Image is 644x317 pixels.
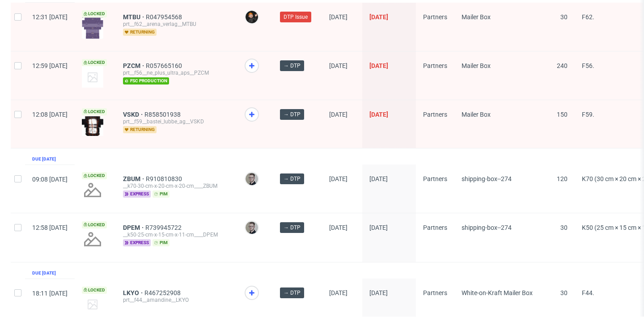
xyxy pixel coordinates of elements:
span: Partners [423,224,447,231]
img: version_two_editor_design.png [82,17,103,39]
span: 30 [560,224,568,231]
div: __k70-30-cm-x-20-cm-x-20-cm____ZBUM [123,182,230,190]
span: Locked [82,10,107,17]
div: prt__f59__bastei_lubbe_ag__VSKD [123,118,230,125]
span: shipping-box--274 [462,224,512,231]
span: Partners [423,111,447,118]
div: prt__f62__arena_verlag__MTBU [123,21,230,28]
span: express [123,190,151,198]
span: F59. [582,111,594,118]
img: version_two_editor_design.png [82,116,103,136]
a: VSKD [123,111,144,118]
span: [DATE] [329,13,347,21]
span: Locked [82,221,107,228]
span: 12:59 [DATE] [32,62,68,69]
span: 30 [560,13,568,21]
span: Partners [423,62,447,69]
div: Due [DATE] [32,270,56,277]
a: MTBU [123,13,146,21]
span: 18:11 [DATE] [32,290,68,297]
a: ZBUM [123,175,146,182]
span: 12:31 [DATE] [32,13,68,21]
a: R910810830 [146,175,184,182]
a: R047954568 [146,13,184,21]
img: Krystian Gaza [246,221,258,234]
a: PZCM [123,62,146,69]
div: prt__f56__ne_plus_ultra_aps__PZCM [123,69,230,76]
span: Locked [82,59,107,66]
span: F62. [582,13,594,21]
span: [DATE] [369,175,388,182]
div: prt__f44__amandine__LKYO [123,296,230,304]
span: → DTP [284,62,301,70]
span: returning [123,126,157,133]
span: [DATE] [369,13,388,21]
span: returning [123,29,157,36]
span: Locked [82,172,107,179]
a: R467252908 [144,289,182,296]
a: R739945722 [145,224,183,231]
span: F56. [582,62,594,69]
span: [DATE] [329,289,347,296]
span: 12:58 [DATE] [32,224,68,231]
span: [DATE] [369,111,388,118]
span: shipping-box--274 [462,175,512,182]
div: __k50-25-cm-x-15-cm-x-11-cm____DPEM [123,231,230,238]
img: no_design.png [82,179,103,201]
span: → DTP [284,175,301,183]
span: White-on-Kraft Mailer Box [462,289,533,296]
span: 240 [557,62,568,69]
span: 150 [557,111,568,118]
span: [DATE] [329,111,347,118]
span: → DTP [284,224,301,232]
a: LKYO [123,289,144,296]
span: [DATE] [329,62,347,69]
a: R858501938 [144,111,182,118]
span: Mailer Box [462,111,491,118]
a: R057665160 [146,62,184,69]
div: Due [DATE] [32,156,56,163]
span: Partners [423,175,447,182]
span: [DATE] [369,62,388,69]
a: DPEM [123,224,145,231]
span: Locked [82,108,107,115]
span: DTP Issue [284,13,308,21]
span: Partners [423,289,447,296]
span: Mailer Box [462,13,491,21]
span: → DTP [284,289,301,297]
span: Mailer Box [462,62,491,69]
img: no_design.png [82,228,103,250]
span: pim [153,190,169,198]
span: express [123,239,151,246]
span: 120 [557,175,568,182]
span: 12:08 [DATE] [32,111,68,118]
span: fsc production [123,77,169,85]
span: pim [153,239,169,246]
span: 09:08 [DATE] [32,176,68,183]
span: F44. [582,289,594,296]
span: [DATE] [329,175,347,182]
span: Locked [82,287,107,294]
span: 30 [560,289,568,296]
img: Dominik Grosicki [246,11,258,23]
span: [DATE] [329,224,347,231]
img: Krystian Gaza [246,173,258,185]
span: Partners [423,13,447,21]
span: [DATE] [369,224,388,231]
span: [DATE] [369,289,388,296]
span: → DTP [284,110,301,118]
